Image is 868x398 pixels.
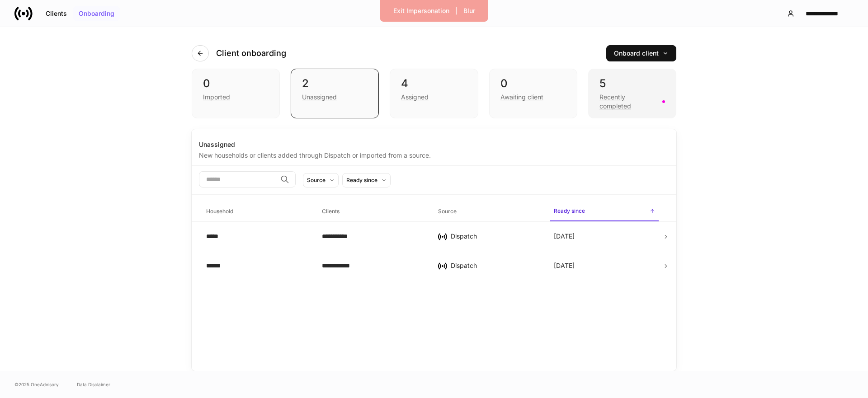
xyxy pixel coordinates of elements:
span: © 2025 OneAdvisory [14,381,59,388]
p: [DATE] [554,261,575,270]
div: 4Assigned [390,69,478,118]
button: Ready since [342,173,391,187]
span: Household [203,202,311,221]
h6: Clients [322,207,340,215]
div: 4 [401,76,467,91]
div: 2 [302,76,368,91]
button: Onboard client [606,45,676,61]
div: Ready since [346,176,377,184]
div: 5Recently completed [588,69,676,118]
button: Source [303,173,339,187]
div: New households or clients added through Dispatch or imported from a source. [199,149,669,160]
button: Clients [40,6,73,21]
div: Blur [463,8,475,14]
button: Onboarding [73,6,120,21]
div: 0Awaiting client [489,69,577,118]
a: Data Disclaimer [77,381,110,388]
button: Blur [458,4,481,18]
div: Recently completed [599,93,657,111]
div: 0 [203,76,269,91]
h6: Source [438,207,457,215]
div: Exit Impersonation [393,8,449,14]
h4: Client onboarding [216,48,286,59]
div: Source [307,176,325,184]
div: Imported [203,93,230,102]
div: Onboarding [79,10,114,17]
div: 5 [599,76,665,91]
div: Unassigned [302,93,337,102]
div: 0Imported [192,69,280,118]
div: Unassigned [199,140,669,149]
div: Awaiting client [500,93,543,102]
p: [DATE] [554,232,575,241]
div: 0 [500,76,566,91]
div: 2Unassigned [291,69,379,118]
div: Onboard client [614,50,669,56]
div: Assigned [401,93,429,102]
span: Source [434,202,543,221]
span: Clients [318,202,427,221]
span: Ready since [550,202,659,221]
button: Exit Impersonation [387,4,455,18]
h6: Ready since [554,206,585,215]
div: Dispatch [451,261,539,270]
div: Dispatch [451,232,539,241]
div: Clients [46,10,67,17]
h6: Household [206,207,233,215]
